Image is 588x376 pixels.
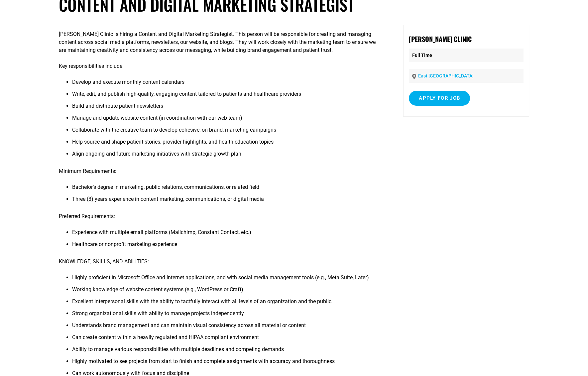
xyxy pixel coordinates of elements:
[72,150,380,162] li: Align ongoing and future marketing initiatives with strategic growth plan
[72,298,380,310] li: Excellent interpersonal skills with the ability to tactfully interact with all levels of an organ...
[72,183,380,195] li: Bachelor’s degree in marketing, public relations, communications, or related field
[59,258,380,266] p: KNOWLEDGE, SKILLS, AND ABILITIES:
[59,30,380,54] p: [PERSON_NAME] Clinic is hiring a Content and Digital Marketing Strategist. This person will be re...
[72,228,380,240] li: Experience with multiple email platforms (Mailchimp, Constant Contact, etc.)
[72,286,380,298] li: Working knowledge of website content systems (e.g., WordPress or Craft)
[72,102,380,114] li: Build and distribute patient newsletters
[72,274,380,286] li: Highly proficient in Microsoft Office and Internet applications, and with social media management...
[72,321,380,333] li: Understands brand management and can maintain visual consistency across all material or content
[72,78,380,90] li: Develop and execute monthly content calendars
[409,49,524,62] p: Full Time
[72,138,380,150] li: Help source and shape patient stories, provider highlights, and health education topics
[72,357,380,369] li: Highly motivated to see projects from start to finish and complete assignments with accuracy and ...
[72,310,380,321] li: Strong organizational skills with ability to manage projects independently
[72,126,380,138] li: Collaborate with the creative team to develop cohesive, on-brand, marketing campaigns
[59,167,380,175] p: Minimum Requirements:
[72,114,380,126] li: Manage and update website content (in coordination with our web team)
[409,34,472,44] strong: [PERSON_NAME] Clinic
[72,195,380,207] li: Three (3) years experience in content marketing, communications, or digital media
[59,212,380,220] p: Preferred Requirements:
[409,91,470,106] input: Apply for job
[72,240,380,252] li: Healthcare or nonprofit marketing experience
[72,333,380,345] li: Can create content within a heavily regulated and HIPAA compliant environment
[72,345,380,357] li: Ability to manage various responsibilities with multiple deadlines and competing demands
[72,90,380,102] li: Write, edit, and publish high-quality, engaging content tailored to patients and healthcare provi...
[418,73,474,78] a: East [GEOGRAPHIC_DATA]
[59,62,380,70] p: Key responsibilities include:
